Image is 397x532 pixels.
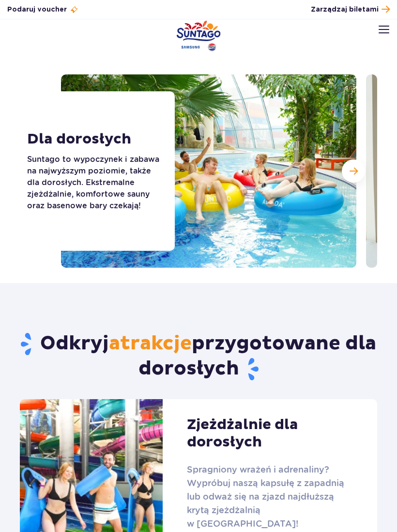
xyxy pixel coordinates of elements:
[7,5,67,14] span: Podaruj voucher
[177,20,221,51] a: Park of Poland
[109,331,192,356] span: atrakcje
[311,5,379,14] span: Zarządzaj biletami
[7,5,78,14] a: Podaruj voucher
[27,154,160,212] p: Suntago to wypoczynek i zabawa na najwyższym poziomie, także dla dorosłych. Ekstremalne zjeżdżaln...
[379,26,389,33] img: Open menu
[27,130,160,148] h1: Dla dorosłych
[311,3,390,16] a: Zarządzaj biletami
[342,159,365,183] button: Następny slajd
[61,74,356,268] img: Grupa przyjaciół relaksująca się na dmuchanych kołach na leniwej rzece, otoczona tropikalnymi roś...
[20,331,377,382] h2: Odkryj przygotowane dla dorosłych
